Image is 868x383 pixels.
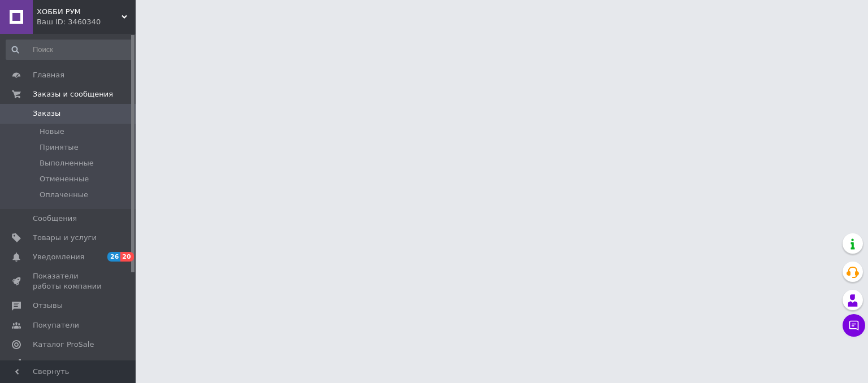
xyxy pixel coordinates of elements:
[33,214,77,224] span: Сообщения
[33,359,75,369] span: Аналитика
[37,17,136,27] div: Ваш ID: 3460340
[33,89,113,99] span: Заказы и сообщения
[33,233,97,243] span: Товары и услуги
[40,158,94,168] span: Выполненные
[33,108,60,119] span: Заказы
[40,174,89,184] span: Отмененные
[107,252,120,262] span: 26
[37,7,121,17] span: ХОББИ РУМ
[33,271,105,291] span: Показатели работы компании
[33,340,94,350] span: Каталог ProSale
[33,252,84,262] span: Уведомления
[843,314,865,337] button: Чат с покупателем
[40,127,64,137] span: Новые
[33,301,63,311] span: Отзывы
[6,40,133,60] input: Поиск
[33,320,79,330] span: Покупатели
[40,190,88,200] span: Оплаченные
[40,142,79,153] span: Принятые
[33,70,64,80] span: Главная
[120,252,133,262] span: 20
